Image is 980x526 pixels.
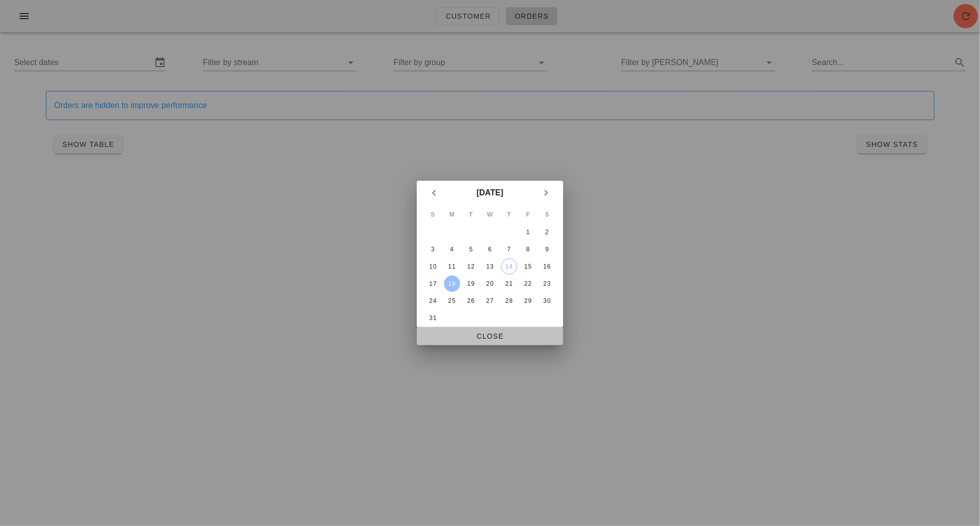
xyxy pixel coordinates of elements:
div: 29 [520,297,536,304]
th: T [462,206,480,223]
button: 3 [425,241,441,257]
div: 16 [539,263,555,270]
div: 10 [425,263,441,270]
button: [DATE] [472,183,507,203]
button: 27 [482,293,498,309]
button: Previous month [425,184,443,202]
button: 31 [425,310,441,326]
button: 13 [482,258,498,275]
div: 6 [482,246,498,253]
button: 23 [539,276,555,292]
div: 15 [520,263,536,270]
div: 18 [444,280,460,287]
button: 4 [444,241,460,257]
button: 21 [501,276,517,292]
div: 30 [539,297,555,304]
div: 20 [482,280,498,287]
div: 2 [539,229,555,236]
th: S [538,206,556,223]
div: 8 [520,246,536,253]
button: 17 [425,276,441,292]
button: 28 [501,293,517,309]
div: 27 [482,297,498,304]
button: 19 [463,276,479,292]
div: 5 [463,246,479,253]
button: 9 [539,241,555,257]
button: 20 [482,276,498,292]
button: 6 [482,241,498,257]
button: 7 [501,241,517,257]
button: 15 [520,258,536,275]
span: Close [425,332,555,340]
button: 26 [463,293,479,309]
div: 3 [425,246,441,253]
button: 30 [539,293,555,309]
div: 21 [501,280,517,287]
button: 5 [463,241,479,257]
th: F [519,206,537,223]
button: Next month [537,184,555,202]
div: 26 [463,297,479,304]
div: 7 [501,246,517,253]
div: 1 [520,229,536,236]
button: 1 [520,224,536,240]
div: 23 [539,280,555,287]
th: W [481,206,499,223]
button: 29 [520,293,536,309]
button: 16 [539,258,555,275]
button: 2 [539,224,555,240]
div: 12 [463,263,479,270]
th: M [443,206,461,223]
button: 14 [501,258,517,275]
div: 24 [425,297,441,304]
button: 24 [425,293,441,309]
div: 4 [444,246,460,253]
button: 8 [520,241,536,257]
button: 18 [444,276,460,292]
div: 14 [502,263,517,270]
div: 25 [444,297,460,304]
button: Close [417,327,563,345]
div: 13 [482,263,498,270]
button: 22 [520,276,536,292]
div: 31 [425,314,441,322]
th: T [500,206,518,223]
div: 19 [463,280,479,287]
div: 17 [425,280,441,287]
div: 9 [539,246,555,253]
button: 11 [444,258,460,275]
div: 22 [520,280,536,287]
button: 25 [444,293,460,309]
button: 12 [463,258,479,275]
div: 11 [444,263,460,270]
div: 28 [501,297,517,304]
th: S [424,206,442,223]
button: 10 [425,258,441,275]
